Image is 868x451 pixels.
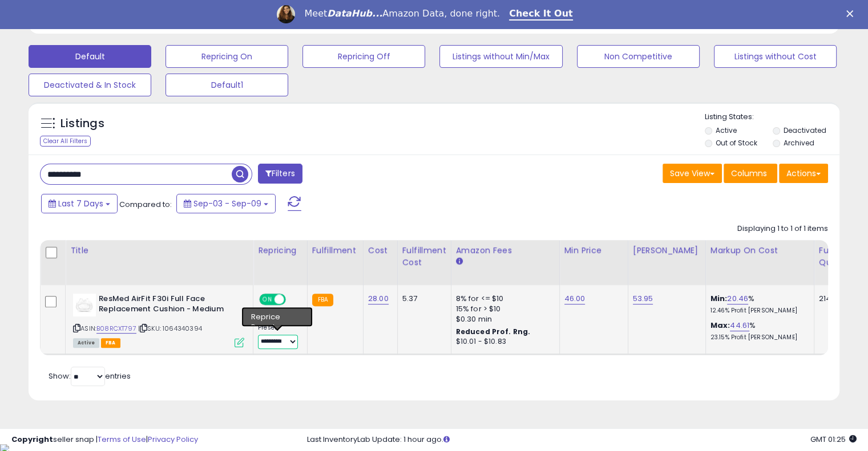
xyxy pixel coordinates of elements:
div: Displaying 1 to 1 of 1 items [737,224,828,234]
button: Default [29,45,151,68]
strong: Copyright [11,434,53,445]
button: Deactivated & In Stock [29,74,151,96]
a: Privacy Policy [148,434,198,445]
span: OFF [284,294,302,304]
button: Repricing On [165,45,288,68]
label: Archived [783,138,814,148]
p: Listing States: [705,112,839,123]
h5: Listings [60,116,104,132]
div: Title [70,245,248,257]
span: FBA [101,338,120,348]
div: Preset: [258,324,298,350]
a: Terms of Use [98,434,146,445]
span: Show: entries [49,371,131,381]
button: Sep-03 - Sep-09 [176,194,276,213]
a: 44.61 [730,320,749,331]
div: % [710,294,805,315]
button: Actions [779,164,828,183]
a: B08RCXT797 [96,324,136,334]
button: Default1 [165,74,288,96]
a: 53.95 [633,293,653,304]
div: Cost [368,245,393,257]
button: Save View [663,164,722,183]
span: All listings currently available for purchase on Amazon [73,338,99,348]
div: Repricing [258,245,302,257]
small: Amazon Fees. [456,257,463,267]
div: Win BuyBox [258,311,298,322]
span: Sep-03 - Sep-09 [193,198,261,209]
a: 46.00 [564,293,586,304]
div: 5.37 [402,294,442,304]
button: Listings without Min/Max [439,45,562,68]
a: 20.46 [727,293,748,304]
button: Listings without Cost [714,45,837,68]
div: seller snap | | [11,434,198,445]
div: $0.30 min [456,314,551,324]
span: Last 7 Days [58,198,103,209]
button: Non Competitive [577,45,700,68]
div: Fulfillment Cost [402,245,446,269]
p: 23.15% Profit [PERSON_NAME] [710,334,805,342]
div: Close [846,10,858,17]
div: Fulfillment [312,245,358,257]
div: Amazon Fees [456,245,555,257]
b: Reduced Prof. Rng. [456,327,531,336]
button: Last 7 Days [41,194,118,213]
i: DataHub... [327,8,382,19]
div: % [710,320,805,342]
span: Compared to: [119,199,172,210]
div: Clear All Filters [40,136,91,147]
span: Columns [731,168,767,179]
button: Columns [724,164,777,183]
div: $10.01 - $10.83 [456,337,551,347]
div: Min Price [564,245,623,257]
label: Out of Stock [716,138,757,148]
img: Profile image for Georgie [277,5,295,23]
button: Repricing Off [302,45,425,68]
small: FBA [312,294,333,306]
span: ON [260,294,274,304]
div: Meet Amazon Data, done right. [304,8,500,19]
div: 8% for <= $10 [456,294,551,304]
b: Min: [710,293,728,304]
div: 15% for > $10 [456,304,551,314]
div: 214 [819,294,854,304]
p: 12.46% Profit [PERSON_NAME] [710,307,805,315]
span: 2025-09-18 01:25 GMT [810,434,857,445]
a: Check It Out [509,8,573,21]
label: Deactivated [783,125,826,135]
div: ASIN: [73,294,244,347]
span: | SKU: 1064340394 [138,324,202,333]
div: Fulfillable Quantity [819,245,858,269]
button: Filters [258,164,302,184]
div: Markup on Cost [710,245,809,257]
div: Last InventoryLab Update: 1 hour ago. [307,434,857,445]
a: 28.00 [368,293,389,304]
th: The percentage added to the cost of goods (COGS) that forms the calculator for Min & Max prices. [705,240,814,285]
label: Active [716,125,737,135]
img: 21wRG9zrw3L._SL40_.jpg [73,294,96,316]
b: Max: [710,320,730,331]
div: [PERSON_NAME] [633,245,701,257]
b: ResMed AirFit F30i Full Face Replacement Cushion - Medium [99,294,237,318]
